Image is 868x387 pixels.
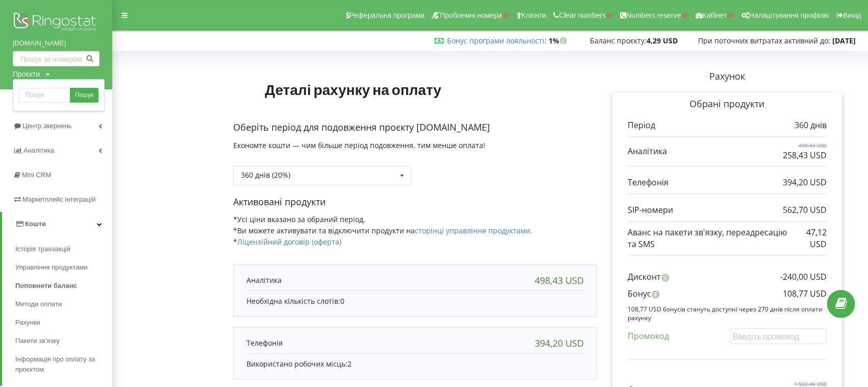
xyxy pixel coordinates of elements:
span: Проблемні номери [440,11,502,19]
a: Пакети зв'язку [15,332,112,350]
span: Економте кошти — чим більше період подовження, тим менше оплата! [233,140,485,150]
p: Період [628,119,655,131]
span: Історія транзакцій [15,244,70,254]
p: 47,12 USD [792,227,827,250]
a: Кошти [2,212,112,236]
a: Історія транзакцій [15,240,112,258]
p: SIP-номери [628,204,673,216]
a: сторінці управління продуктами. [415,226,532,235]
span: Рахунки [15,318,40,328]
span: При поточних витратах активний до: [698,36,830,45]
span: Mini CRM [22,171,51,179]
a: Бонус програми лояльності [447,36,544,45]
p: 360 днів [795,119,827,131]
span: Вихід [844,11,861,19]
h1: Деталі рахунку на оплату [233,65,474,114]
p: 108,77 USD [783,288,827,300]
span: 0 [340,296,344,306]
p: Аналітика [628,146,667,157]
strong: [DATE] [832,36,856,45]
span: Інформація про оплату за проєктом [15,354,107,375]
p: Бонус [628,288,651,300]
span: : [447,36,547,45]
div: 498,43 USD [535,275,584,285]
a: Пошук [70,88,98,103]
a: Методи оплати [15,295,112,313]
span: 2 [348,359,352,369]
span: Поповнити баланс [15,281,77,291]
input: Пошук за номером [13,51,100,66]
span: Clear numbers [559,11,606,19]
span: Numbers reserve [627,11,681,19]
p: Активовані продукти [233,196,597,209]
a: Управління продуктами [15,258,112,277]
p: Аналітика [246,275,282,285]
input: Пошук [19,88,70,103]
span: Кошти [25,220,46,228]
p: Промокод [628,330,669,342]
span: Баланс проєкту: [590,36,647,45]
p: 562,70 USD [783,204,827,216]
span: *Усі ціни вказано за обраний період. [233,214,365,224]
span: Клієнти [522,11,547,19]
p: 498,43 USD [783,142,827,149]
span: Пошук [75,91,93,100]
a: Поповнити баланс [15,277,112,295]
p: Обрані продукти [628,98,827,111]
div: Проєкти [13,69,40,79]
p: 258,43 USD [783,150,827,161]
img: Ringostat logo [13,10,100,36]
a: Ліцензійний договір (оферта) [237,237,341,247]
p: Рахунок [597,70,857,83]
a: Рахунки [15,313,112,332]
p: -240,00 USD [780,271,827,283]
p: Дисконт [628,271,661,283]
span: Центр звернень [22,122,71,130]
span: Методи оплати [15,299,62,309]
span: Управління продуктами [15,262,88,273]
p: Використано робочих місць: [246,359,584,369]
span: Пакети зв'язку [15,336,60,346]
span: *Ви можете активувати та відключити продукти на [233,226,532,235]
span: Кабінет [703,11,728,19]
span: Маркетплейс інтеграцій [22,196,95,203]
p: Аванс на пакети зв'язку, переадресацію та SMS [628,227,792,250]
span: Реферальна програма [350,11,425,19]
strong: 4,29 USD [647,36,678,45]
a: [DOMAIN_NAME] [13,38,100,49]
p: Телефонія [246,338,283,348]
div: 394,20 USD [535,338,584,348]
strong: 1% [549,36,569,45]
input: Введіть промокод [730,328,827,344]
p: Телефонія [628,177,668,188]
p: Оберіть період для подовження проєкту [DOMAIN_NAME] [233,121,597,134]
span: Аналiтика [23,147,54,154]
div: 360 днів (20%) [241,172,290,179]
span: Налаштування профілю [749,11,829,19]
p: 394,20 USD [783,177,827,188]
a: Інформація про оплату за проєктом [15,350,112,379]
p: 108,77 USD бонусів стануть доступні через 270 днів після оплати рахунку [628,305,827,322]
p: Необхідна кількість слотів: [246,296,584,306]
